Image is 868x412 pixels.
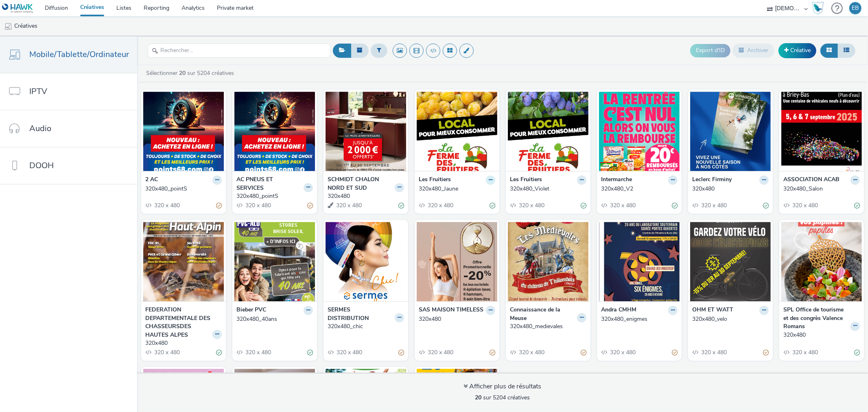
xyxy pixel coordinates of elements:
div: Valide [581,201,586,210]
span: Mobile/Tablette/Ordinateur [29,48,129,60]
span: 320 x 480 [427,348,453,356]
strong: 20 [475,394,482,401]
span: 320 x 480 [609,202,636,209]
img: 320x480 visual [417,222,497,301]
button: Export d'ID [690,44,730,57]
div: Valide [216,348,222,357]
a: Sélectionner sur 5204 créatives [145,69,237,77]
div: 320x480 [783,331,857,339]
span: 320 x 480 [700,348,727,356]
div: EB [852,2,859,14]
div: Partiellement valide [763,348,769,357]
a: 320x480 [328,192,404,200]
img: 320x480 visual [781,222,862,301]
strong: Les Fruitiers [419,175,451,185]
div: Valide [763,201,769,210]
div: 320x480_Violet [510,185,583,193]
img: 320x480 visual [326,92,406,171]
img: 320x480_medievales visual [508,222,588,301]
div: 320x480_Salon [783,185,857,193]
div: Valide [672,201,678,210]
div: 320x480_chic [328,322,401,331]
input: Rechercher... [148,44,331,58]
div: Valide [854,348,860,357]
strong: Andra CMHM [601,306,636,315]
div: Partiellement valide [490,348,495,357]
div: 320x480 [692,185,765,193]
strong: SERMES DISTRIBUTION [328,306,393,322]
img: 320x480_40ans visual [234,222,315,301]
img: 320x480_pointS visual [143,92,224,171]
div: 320x480_pointS [236,192,310,200]
div: 320x480 [328,192,401,200]
a: 320x480_V2 [601,185,678,193]
span: 320 x 480 [700,202,727,209]
img: 320x480_pointS visual [234,92,315,171]
a: Créative [778,43,816,58]
div: 320x480 [419,315,492,323]
button: Liste [837,44,855,57]
strong: 2 AC [145,175,158,185]
a: 320x480 [783,331,860,339]
a: 320x480_medievales [510,322,586,331]
strong: Intermarche [601,175,632,185]
div: 320x480_pointS [145,185,219,193]
span: 320 x 480 [518,348,544,356]
strong: 20 [179,69,186,77]
img: undefined Logo [2,3,33,13]
a: 320x480_enigmes [601,315,678,323]
span: 320 x 480 [245,202,271,209]
img: 320x480_enigmes visual [599,222,680,301]
div: Partiellement valide [307,201,313,210]
strong: SPL Office de tourisme et des congrès Valence Romans [783,306,848,331]
div: Afficher plus de résultats [464,382,542,391]
span: sur 5204 créatives [475,394,530,401]
span: DOOH [29,160,54,171]
span: 320 x 480 [335,202,362,209]
div: Partiellement valide [398,348,404,357]
strong: Leclerc Firminy [692,175,732,185]
div: 320x480_velo [692,315,765,323]
div: Partiellement valide [581,348,586,357]
strong: Connaissance de la Meuse [510,306,575,322]
span: 320 x 480 [427,202,453,209]
span: IPTV [29,85,47,97]
strong: AC PNEUS ET SERVICES [236,175,302,192]
span: Audio [29,123,51,134]
strong: ASSOCIATION ACAB [783,175,840,185]
div: Partiellement valide [216,201,222,210]
div: 320x480_enigmes [601,315,674,323]
strong: Les Fruitiers [510,175,542,185]
a: Hawk Academy [812,2,827,15]
div: Valide [854,201,860,210]
div: 320x480_medievales [510,322,583,331]
img: 320x480_Violet visual [508,92,588,171]
span: 320 x 480 [153,202,180,209]
div: 320x480 [145,339,219,347]
a: 320x480_Jaune [419,185,495,193]
a: 320x480 [419,315,495,323]
div: 320x480_V2 [601,185,674,193]
strong: OHM ET WATT [692,306,733,315]
div: Valide [398,201,404,210]
a: 320x480_40ans [236,315,313,323]
strong: FEDERATION DEPARTEMENTALE DES CHASSEURSDES HAUTES ALPES [145,306,210,339]
a: 320x480_velo [692,315,769,323]
span: 320 x 480 [153,348,180,356]
img: 320x480_Jaune visual [417,92,497,171]
div: Partiellement valide [672,348,678,357]
img: Hawk Academy [812,2,824,15]
a: 320x480 [692,185,769,193]
a: 320x480_pointS [145,185,222,193]
span: 320 x 480 [791,202,818,209]
span: 320 x 480 [518,202,544,209]
div: Valide [490,201,495,210]
img: 320x480 visual [143,222,224,301]
img: 320x480_chic visual [326,222,406,301]
div: Valide [307,348,313,357]
img: 320x480_V2 visual [599,92,680,171]
strong: SCHMIDT CHALON NORD ET SUD [328,175,393,192]
a: 320x480 [145,339,222,347]
span: 320 x 480 [609,348,636,356]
